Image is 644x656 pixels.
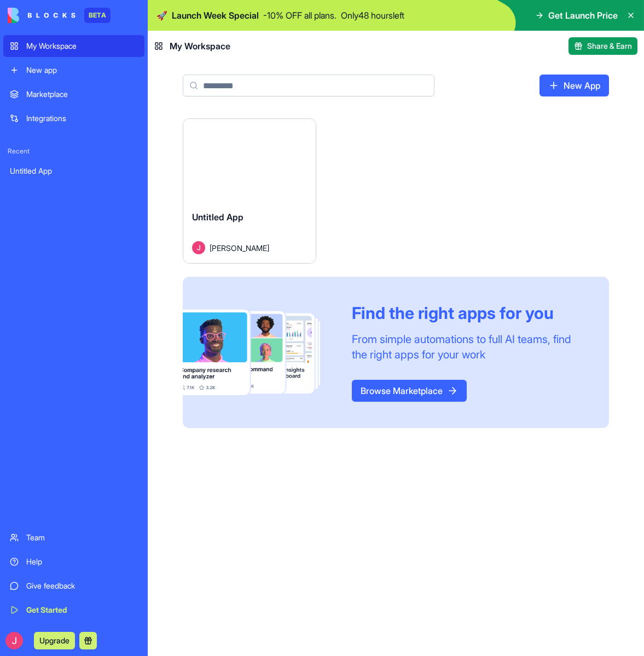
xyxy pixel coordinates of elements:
[26,604,138,615] div: Get Started
[26,580,138,591] div: Give feedback
[341,9,404,22] p: Only 48 hours left
[156,9,167,22] span: 🚀
[5,632,23,649] img: ACg8ocJ4VxYPQhw-nvPfGxxNp1qsbWPNfPS0o8mSpXiKDuD-_BBl5Q=s96-c
[84,8,111,23] div: BETA
[3,107,144,129] a: Integrations
[352,332,583,362] div: From simple automations to full AI teams, find the right apps for your work
[3,83,144,105] a: Marketplace
[26,89,138,100] div: Marketplace
[210,242,269,254] span: [PERSON_NAME]
[26,41,138,52] div: My Workspace
[3,160,144,182] a: Untitled App
[539,75,609,96] a: New App
[26,65,138,76] div: New app
[3,575,144,597] a: Give feedback
[34,635,75,646] a: Upgrade
[26,556,138,567] div: Help
[352,380,467,402] a: Browse Marketplace
[3,599,144,621] a: Get Started
[34,632,75,649] button: Upgrade
[3,551,144,573] a: Help
[172,9,259,22] span: Launch Week Special
[183,310,334,395] img: Frame_181_egmpey.png
[263,9,336,22] p: - 10 % OFF all plans.
[352,303,583,323] div: Find the right apps for you
[26,113,138,124] div: Integrations
[183,118,316,264] a: Untitled AppAvatar[PERSON_NAME]
[3,147,144,156] span: Recent
[170,39,230,53] span: My Workspace
[10,166,138,176] div: Untitled App
[26,532,138,543] div: Team
[192,212,243,223] span: Untitled App
[3,35,144,57] a: My Workspace
[568,37,637,55] button: Share & Earn
[548,9,618,22] span: Get Launch Price
[8,8,76,23] img: logo
[8,8,111,23] a: BETA
[3,527,144,549] a: Team
[192,241,205,254] img: Avatar
[587,41,632,52] span: Share & Earn
[3,59,144,81] a: New app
